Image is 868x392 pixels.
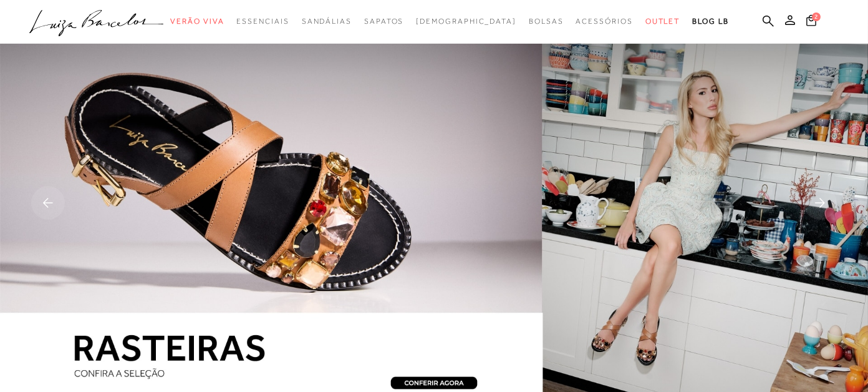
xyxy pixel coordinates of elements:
[576,10,633,33] a: categoryNavScreenReaderText
[302,10,352,33] a: categoryNavScreenReaderText
[576,17,633,26] span: Acessórios
[236,10,289,33] a: categoryNavScreenReaderText
[692,10,728,33] a: BLOG LB
[416,10,516,33] a: noSubCategoriesText
[529,10,564,33] a: categoryNavScreenReaderText
[645,10,680,33] a: categoryNavScreenReaderText
[803,14,820,31] button: 2
[170,17,224,26] span: Verão Viva
[529,17,564,26] span: Bolsas
[364,10,403,33] a: categoryNavScreenReaderText
[416,17,516,26] span: [DEMOGRAPHIC_DATA]
[692,17,728,26] span: BLOG LB
[364,17,403,26] span: Sapatos
[236,17,289,26] span: Essenciais
[170,10,224,33] a: categoryNavScreenReaderText
[812,12,821,21] span: 2
[645,17,680,26] span: Outlet
[302,17,352,26] span: Sandálias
